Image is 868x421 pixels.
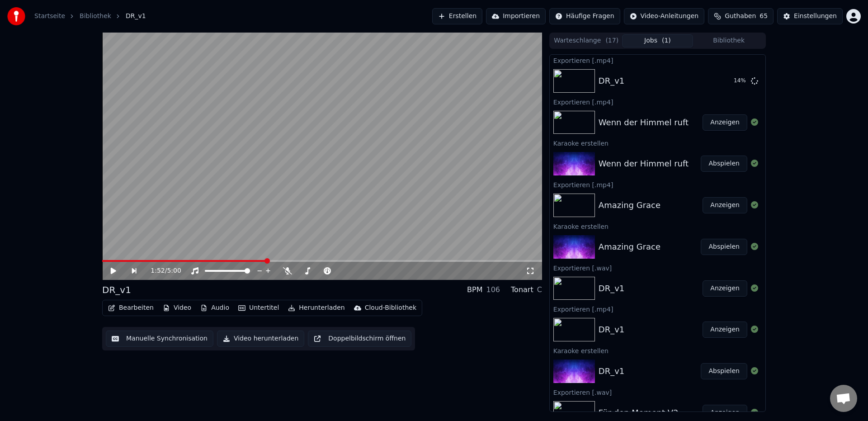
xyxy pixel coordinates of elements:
button: Abspielen [701,156,747,172]
button: Anzeigen [703,114,747,131]
span: 5:00 [167,266,181,275]
span: DR_v1 [126,12,146,21]
div: Exportieren [.mp4] [550,96,765,107]
button: Erstellen [432,8,482,24]
div: Amazing Grace [599,241,660,253]
div: Karaoke erstellen [550,345,765,356]
div: Karaoke erstellen [550,137,765,148]
div: 106 [486,284,500,295]
div: 14 % [734,77,747,85]
div: DR_v1 [599,323,624,336]
button: Anzeigen [703,322,747,338]
div: BPM [467,284,482,295]
span: 65 [759,12,768,21]
button: Guthaben65 [708,8,774,24]
button: Warteschlange [551,34,622,47]
button: Anzeigen [703,405,747,421]
div: Wenn der Himmel ruft [599,116,689,129]
button: Manuelle Synchronisation [106,331,213,347]
div: Tonart [511,284,533,295]
div: Wenn der Himmel ruft [599,157,689,170]
button: Jobs [622,34,693,47]
div: Einstellungen [794,12,837,21]
button: Bearbeiten [104,302,157,314]
span: 1:52 [151,266,165,275]
button: Untertitel [235,302,283,314]
div: C [537,284,542,295]
div: DR_v1 [102,284,131,296]
div: DR_v1 [599,282,624,295]
button: Bibliothek [693,34,764,47]
div: Für den Moment V2 [599,407,679,419]
a: Startseite [34,12,65,21]
div: Exportieren [.mp4] [550,55,765,66]
div: Exportieren [.mp4] [550,179,765,190]
div: Exportieren [.wav] [550,262,765,273]
button: Abspielen [701,363,747,379]
div: / [151,266,172,275]
a: Bibliothek [80,12,111,21]
button: Anzeigen [703,280,747,297]
button: Importieren [486,8,546,24]
div: Chat öffnen [830,385,857,412]
div: Cloud-Bibliothek [365,303,416,312]
div: Karaoke erstellen [550,221,765,232]
div: Exportieren [.mp4] [550,303,765,314]
span: Guthaben [725,12,756,21]
div: Exportieren [.wav] [550,387,765,397]
button: Anzeigen [703,197,747,213]
button: Video-Anleitungen [624,8,705,24]
button: Einstellungen [777,8,843,24]
div: DR_v1 [599,365,624,378]
nav: breadcrumb [34,12,146,21]
div: Amazing Grace [599,199,660,212]
button: Abspielen [701,239,747,255]
span: ( 17 ) [605,36,618,45]
button: Video herunterladen [217,331,304,347]
button: Häufige Fragen [549,8,620,24]
button: Doppelbildschirm öffnen [308,331,411,347]
span: ( 1 ) [662,36,671,45]
div: DR_v1 [599,75,624,87]
button: Video [159,302,195,314]
button: Audio [197,302,233,314]
img: youka [7,7,25,25]
button: Herunterladen [284,302,348,314]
